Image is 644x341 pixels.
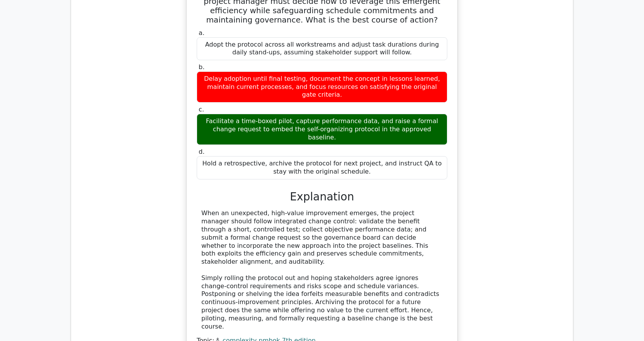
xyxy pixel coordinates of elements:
[197,71,447,103] div: Delay adoption until final testing, document the concept in lessons learned, maintain current pro...
[199,148,204,155] span: d.
[197,114,447,145] div: Facilitate a time-boxed pilot, capture performance data, and raise a formal change request to emb...
[197,156,447,179] div: Hold a retrospective, archive the protocol for next project, and instruct QA to stay with the ori...
[199,106,204,113] span: c.
[197,37,447,61] div: Adopt the protocol across all workstreams and adjust task durations during daily stand-ups, assum...
[201,190,443,204] h3: Explanation
[199,29,204,37] span: a.
[201,209,443,331] div: When an unexpected, high-value improvement emerges, the project manager should follow integrated ...
[199,63,204,71] span: b.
